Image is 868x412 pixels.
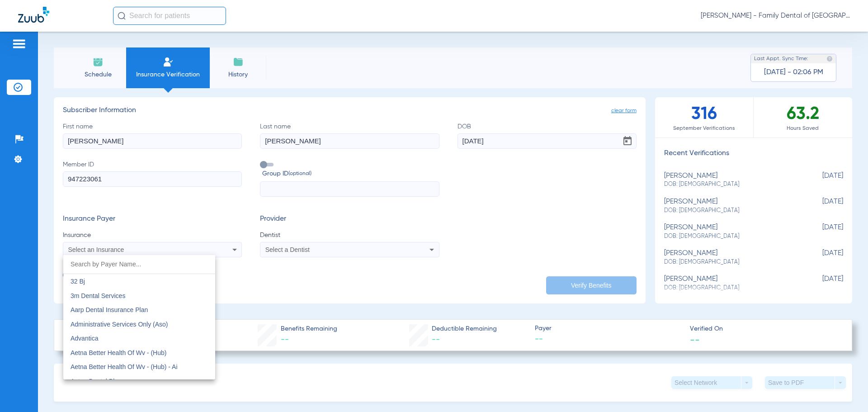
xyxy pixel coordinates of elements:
span: Advantica [71,335,98,342]
span: 32 Bj [71,278,85,285]
span: Administrative Services Only (Aso) [71,321,168,328]
span: Aetna Better Health Of Wv - (Hub) [71,349,166,356]
span: 3m Dental Services [71,292,125,299]
span: Aetna Better Health Of Wv - (Hub) - Ai [71,363,178,370]
span: Aetna Dental Plans [71,378,125,385]
span: Aarp Dental Insurance Plan [71,306,148,313]
input: dropdown search [63,255,215,274]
